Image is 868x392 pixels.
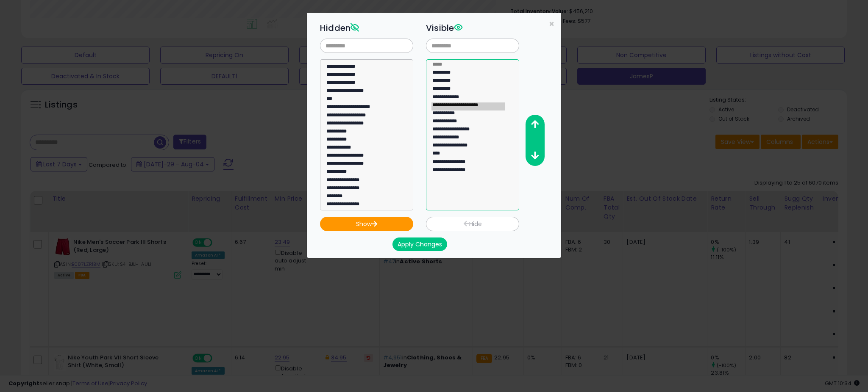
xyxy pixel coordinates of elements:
[320,22,413,34] h3: Hidden
[426,217,519,231] button: Hide
[549,18,554,30] span: ×
[426,22,519,34] h3: Visible
[320,217,413,231] button: Show
[392,237,447,251] button: Apply Changes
